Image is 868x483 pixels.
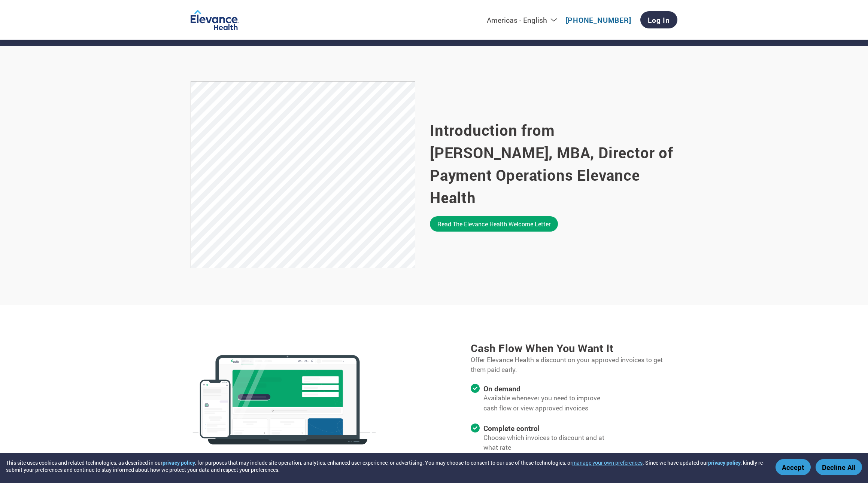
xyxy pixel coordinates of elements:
[566,15,631,25] a: [PHONE_NUMBER]
[708,459,741,466] a: privacy policy
[471,355,677,375] p: Offer Elevance Health a discount on your approved invoices to get them paid early.
[483,393,615,413] p: Available whenever you need to improve cash flow or view approved invoices
[483,384,615,393] h4: On demand
[6,459,765,473] div: This site uses cookies and related technologies, as described in our , for purposes that may incl...
[163,459,195,466] a: privacy policy
[191,344,378,456] img: c2fo
[572,459,643,466] button: manage your own preferences
[483,433,615,453] p: Choose which invoices to discount and at what rate
[430,216,558,232] a: Read the Elevance Health welcome letter
[191,10,239,30] img: Elevance Health
[471,341,677,355] h3: Cash flow when you want it
[816,459,862,475] button: Decline All
[640,11,677,28] a: Log In
[776,459,811,475] button: Accept
[483,424,615,433] h4: Complete control
[430,119,677,209] h2: Introduction from [PERSON_NAME], MBA, Director of Payment Operations Elevance Health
